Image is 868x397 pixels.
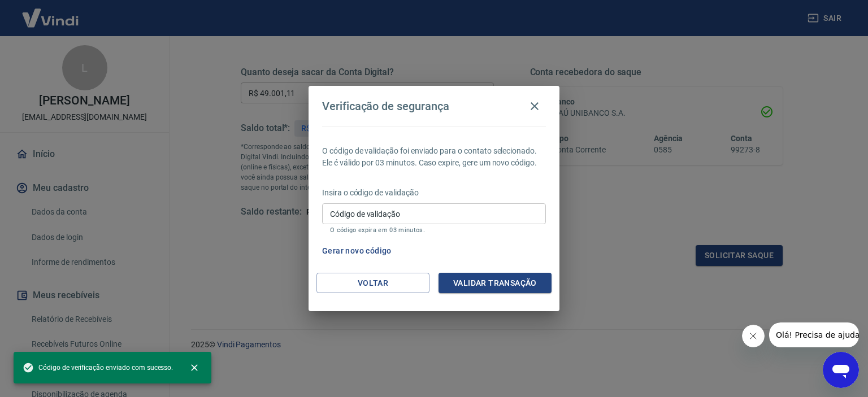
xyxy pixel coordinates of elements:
iframe: Mensagem da empresa [769,322,859,347]
p: O código de validação foi enviado para o contato selecionado. Ele é válido por 03 minutos. Caso e... [322,145,546,169]
iframe: Botão para abrir a janela de mensagens [823,352,859,388]
h4: Verificação de segurança [322,99,449,113]
button: close [182,355,207,380]
button: Gerar novo código [318,241,396,261]
p: Insira o código de validação [322,187,546,199]
button: Validar transação [439,273,552,294]
span: Código de verificação enviado com sucesso. [23,362,173,373]
span: Olá! Precisa de ajuda? [7,8,95,17]
p: O código expira em 03 minutos. [330,226,538,234]
button: Voltar [316,273,429,294]
iframe: Fechar mensagem [742,325,765,347]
